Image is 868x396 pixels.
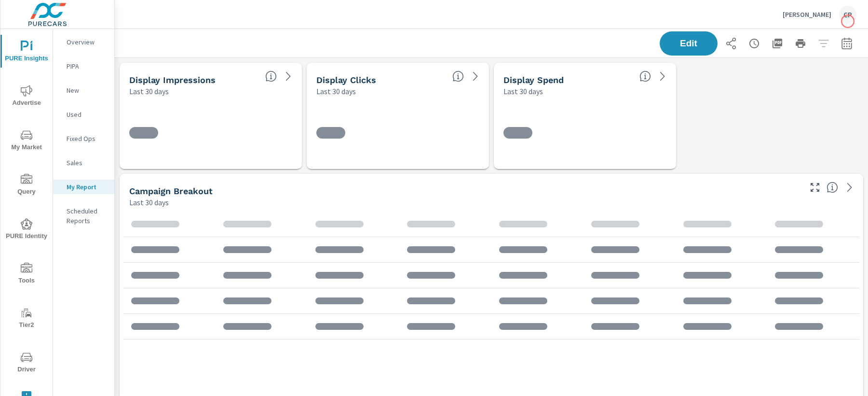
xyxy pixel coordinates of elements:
span: The amount of money spent on advertising during the period. [639,71,651,82]
p: Overview [67,37,107,47]
p: Last 30 days [316,85,356,97]
div: Used [53,107,114,122]
p: New [67,85,107,95]
div: Sales [53,156,114,170]
div: PIPA [53,59,114,73]
p: Last 30 days [129,197,169,208]
span: Edit [669,39,708,48]
button: Make Fullscreen [807,180,823,195]
p: Last 30 days [129,85,169,97]
span: Tools [3,263,50,286]
a: See more details in report [281,69,296,84]
span: Query [3,174,50,198]
p: Used [67,110,107,119]
button: Share Report [721,34,741,53]
h5: Display Clicks [316,75,376,85]
button: "Export Report to PDF" [768,34,787,53]
span: Advertise [3,85,50,109]
a: See more details in report [468,69,483,84]
button: Edit [660,31,718,56]
a: See more details in report [842,180,857,195]
p: My Report [67,182,107,192]
button: Print Report [791,34,810,53]
h5: Display Spend [503,75,564,85]
p: Last 30 days [503,85,543,97]
div: My Report [53,180,114,194]
span: Driver [3,352,50,375]
span: Tier2 [3,307,50,331]
h5: Campaign Breakout [129,186,213,196]
p: PIPA [67,61,107,71]
span: My Market [3,129,50,153]
p: Sales [67,158,107,168]
span: PURE Identity [3,218,50,242]
span: The number of times an ad was clicked by a consumer. [452,71,464,82]
span: PURE Insights [3,41,50,64]
div: Scheduled Reports [53,204,114,228]
p: [PERSON_NAME] [783,10,831,19]
div: Fixed Ops [53,131,114,146]
p: Fixed Ops [67,134,107,143]
a: See more details in report [655,69,670,84]
h5: Display Impressions [129,75,216,85]
div: New [53,83,114,98]
div: CP [839,6,856,23]
span: The number of times an ad was shown on your behalf. [265,71,277,82]
span: This is a summary of Display performance results by campaign. Each column can be sorted. [827,182,838,193]
div: Overview [53,35,114,49]
p: Scheduled Reports [67,206,107,226]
